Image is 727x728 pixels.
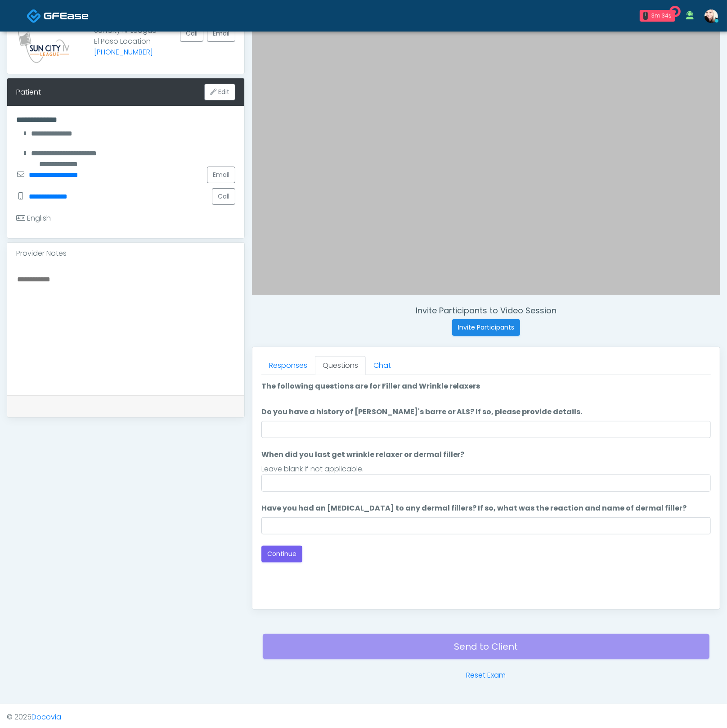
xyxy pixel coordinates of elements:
[207,25,235,42] a: Email
[16,213,51,224] div: English
[705,9,718,23] img: Cynthia Petersen
[261,407,583,417] label: Do you have a history of [PERSON_NAME]'s barre or ALS? If so, please provide details.
[634,6,681,25] a: 1 3m 34s
[261,503,687,514] label: Have you had an [MEDICAL_DATA] to any dermal fillers? If so, what was the reaction and name of de...
[643,12,648,20] div: 1
[207,167,235,183] a: Email
[44,11,89,20] img: Docovia
[212,188,235,205] button: Call
[315,356,366,375] a: Questions
[261,381,480,392] label: The following questions are for Filler and Wrinkle relaxers
[27,1,89,30] a: Docovia
[261,449,465,460] label: When did you last get wrinkle relaxer or dermal filler?
[466,670,506,681] a: Reset Exam
[94,47,153,57] a: [PHONE_NUMBER]
[16,87,41,98] div: Patient
[7,243,244,264] div: Provider Notes
[261,464,711,475] div: Leave blank if not applicable.
[7,4,34,31] button: Open LiveChat chat widget
[94,25,157,58] p: SunCity IV League El Paso Location
[261,546,302,562] button: Continue
[261,356,315,375] a: Responses
[27,9,41,23] img: Docovia
[366,356,399,375] a: Chat
[16,25,71,65] img: Provider image
[252,306,720,316] h4: Invite Participants to Video Session
[651,12,672,20] div: 3m 34s
[452,319,520,336] button: Invite Participants
[180,25,203,42] button: Call
[204,84,235,100] button: Edit
[31,712,61,722] a: Docovia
